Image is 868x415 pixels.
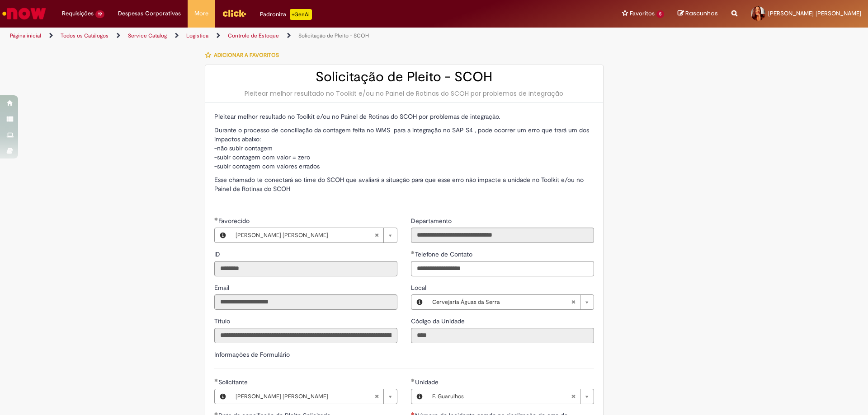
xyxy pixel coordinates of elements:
label: Informações de Formulário [214,350,290,359]
span: Obrigatório Preenchido [411,251,415,254]
input: Título [214,328,397,343]
input: Departamento [411,228,594,243]
input: Código da Unidade [411,328,594,343]
label: Somente leitura - Departamento [411,216,453,225]
span: Somente leitura - Email [214,284,231,292]
a: Página inicial [10,32,41,39]
input: ID [214,261,397,276]
img: ServiceNow [1,5,47,23]
img: click_logo_yellow_360x200.png [222,6,246,20]
span: Requisições [62,9,94,18]
span: Necessários - Unidade [415,378,440,386]
span: Local [411,284,428,292]
p: Durante o processo de conciliação da contagem feita no WMS para a integração no SAP S4 , pode oco... [214,126,594,171]
p: Pleitear melhor resultado no Toolkit e/ou no Painel de Rotinas do SCOH por problemas de integração. [214,112,594,121]
p: Esse chamado te conectará ao time do SCOH que avaliará a situação para que esse erro não impacte ... [214,175,594,193]
a: Service Catalog [128,32,167,39]
span: Somente leitura - Código da Unidade [411,317,467,325]
span: Somente leitura - ID [214,250,222,258]
span: Adicionar a Favoritos [214,51,279,59]
span: Necessários - Favorecido [218,217,251,225]
span: Obrigatório Preenchido [214,378,218,382]
span: Despesas Corporativas [118,9,181,18]
a: Rascunhos [678,9,718,18]
a: Controle de Estoque [228,32,279,39]
div: Padroniza [260,9,312,20]
label: Somente leitura - Código da Unidade [411,317,467,326]
span: More [194,9,208,18]
span: [PERSON_NAME] [PERSON_NAME] [236,228,374,242]
span: Somente leitura - Título [214,317,232,325]
span: Rascunhos [685,9,718,18]
span: Favoritos [630,9,655,18]
a: Solicitação de Pleito - SCOH [298,32,369,39]
div: Pleitear melhor resultado no Toolkit e/ou no Painel de Rotinas do SCOH por problemas de integração [214,89,594,98]
span: 19 [95,10,104,18]
span: [PERSON_NAME] [PERSON_NAME] [236,389,374,404]
input: Telefone de Contato [411,261,594,276]
button: Unidade, Visualizar este registro F. Guarulhos [411,389,428,404]
span: Telefone de Contato [415,250,474,258]
span: 5 [656,10,664,18]
span: Necessários - Solicitante [218,378,250,386]
button: Solicitante, Visualizar este registro Cibele de Oliveira Candido Nieli [215,389,231,404]
h2: Solicitação de Pleito - SCOH [214,70,594,84]
ul: Trilhas de página [7,28,572,44]
p: +GenAi [290,9,312,20]
abbr: Limpar campo Favorecido [370,228,383,242]
abbr: Limpar campo Solicitante [370,389,383,404]
a: [PERSON_NAME] [PERSON_NAME]Limpar campo Favorecido [231,228,397,242]
a: [PERSON_NAME] [PERSON_NAME]Limpar campo Solicitante [231,389,397,404]
span: F. Guarulhos [432,389,571,404]
a: Logistica [186,32,208,39]
span: Obrigatório Preenchido [214,217,218,221]
label: Somente leitura - ID [214,250,222,259]
abbr: Limpar campo Unidade [566,389,580,404]
span: Somente leitura - Departamento [411,217,453,225]
a: F. GuarulhosLimpar campo Unidade [428,389,594,404]
label: Somente leitura - Título [214,317,232,326]
a: Cervejaria Águas da SerraLimpar campo Local [428,295,594,309]
abbr: Limpar campo Local [566,295,580,309]
span: Cervejaria Águas da Serra [432,295,571,309]
input: Email [214,294,397,310]
label: Somente leitura - Email [214,283,231,292]
button: Favorecido, Visualizar este registro Cibele de Oliveira Candido Nieli [215,228,231,242]
a: Todos os Catálogos [61,32,108,39]
span: Obrigatório Preenchido [411,378,415,382]
button: Local, Visualizar este registro Cervejaria Águas da Serra [411,295,428,309]
span: [PERSON_NAME] [PERSON_NAME] [768,9,861,17]
button: Adicionar a Favoritos [205,46,284,65]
